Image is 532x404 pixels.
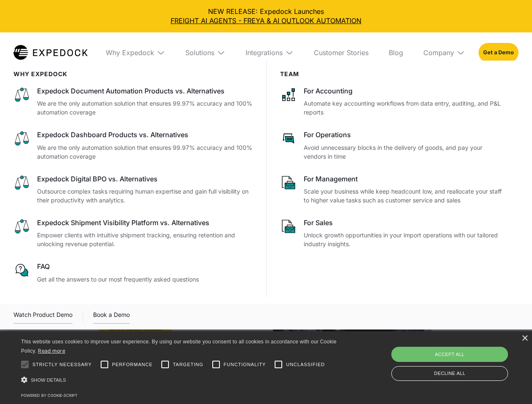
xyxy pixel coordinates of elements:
p: Empower clients with intuitive shipment tracking, ensuring retention and unlocking revenue potent... [37,231,253,248]
p: Unlock growth opportunities in your import operations with our tailored industry insights. [304,231,505,248]
div: For Sales [304,218,505,227]
div: Expedock Document Automation Products vs. Alternatives [37,86,253,96]
div: Why Expedock [99,32,172,73]
span: This website uses cookies to improve user experience. By using our website you consent to all coo... [21,339,337,354]
div: Team [280,71,505,78]
a: open lightbox [13,310,72,324]
span: Strictly necessary [32,361,92,368]
a: Get a Demo [479,43,519,62]
div: Show details [21,374,340,386]
div: Solutions [185,48,214,57]
p: We are the only automation solution that ensures 99.97% accuracy and 100% automation coverage [37,99,253,117]
span: Targeting [173,361,203,368]
div: NEW RELEASE: Expedock Launches [7,7,525,26]
div: WHy Expedock [13,71,253,78]
a: Blog [382,32,410,73]
a: Book a Demo [93,310,130,324]
p: Get all the answers to our most frequently asked questions [37,275,253,284]
div: Integrations [246,48,283,57]
span: Functionality [224,361,266,368]
a: For ManagementScale your business while keep headcount low, and reallocate your staff to higher v... [280,174,505,205]
a: FAQGet all the answers to our most frequently asked questions [13,262,253,283]
p: Scale your business while keep headcount low, and reallocate your staff to higher value tasks suc... [304,187,505,205]
a: For OperationsAvoid unnecessary blocks in the delivery of goods, and pay your vendors in time [280,130,505,160]
div: Company [417,32,472,73]
iframe: Chat Widget [392,313,532,404]
div: For Accounting [304,86,505,96]
a: FREIGHT AI AGENTS - FREYA & AI OUTLOOK AUTOMATION [7,16,525,25]
a: For AccountingAutomate key accounting workflows from data entry, auditing, and P&L reports [280,86,505,117]
span: Show details [31,377,66,383]
a: Expedock Dashboard Products vs. AlternativesWe are the only automation solution that ensures 99.9... [13,130,253,160]
div: Why Expedock [106,48,154,57]
a: Read more [38,348,65,354]
div: Integrations [239,32,300,73]
div: For Management [304,174,505,183]
a: Expedock Shipment Visibility Platform vs. AlternativesEmpower clients with intuitive shipment tra... [13,218,253,248]
p: We are the only automation solution that ensures 99.97% accuracy and 100% automation coverage [37,143,253,161]
a: Customer Stories [307,32,375,73]
a: Expedock Document Automation Products vs. AlternativesWe are the only automation solution that en... [13,86,253,117]
p: Automate key accounting workflows from data entry, auditing, and P&L reports [304,99,505,117]
a: Powered by cookie-script [21,393,78,398]
div: Expedock Dashboard Products vs. Alternatives [37,130,253,139]
div: Solutions [179,32,232,73]
div: Expedock Digital BPO vs. Alternatives [37,174,253,183]
div: FAQ [37,262,253,271]
div: Company [423,48,454,57]
div: Expedock Shipment Visibility Platform vs. Alternatives [37,218,253,227]
span: Performance [112,361,153,368]
div: For Operations [304,130,505,139]
a: Expedock Digital BPO vs. AlternativesOutsource complex tasks requiring human expertise and gain f... [13,174,253,205]
span: Unclassified [286,361,325,368]
p: Outsource complex tasks requiring human expertise and gain full visibility on their productivity ... [37,187,253,205]
a: For SalesUnlock growth opportunities in your import operations with our tailored industry insights. [280,218,505,248]
div: Watch Product Demo [13,310,72,324]
p: Avoid unnecessary blocks in the delivery of goods, and pay your vendors in time [304,143,505,161]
